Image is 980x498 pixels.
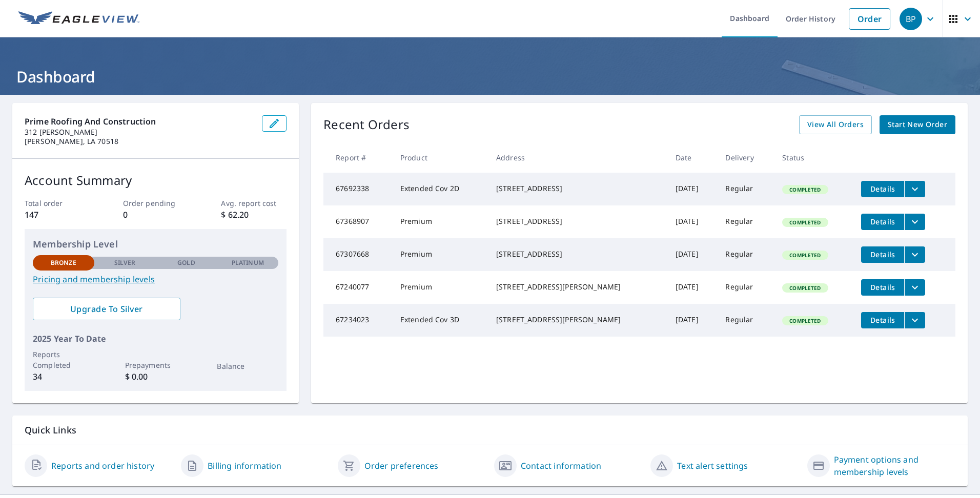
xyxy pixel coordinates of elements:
[488,142,667,173] th: Address
[496,183,659,194] div: [STREET_ADDRESS]
[861,312,904,328] button: detailsBtn-67234023
[807,118,864,131] span: View All Orders
[123,209,189,221] p: 0
[904,312,925,328] button: filesDropdownBtn-67234023
[904,246,925,263] button: filesDropdownBtn-67307668
[496,216,659,226] div: [STREET_ADDRESS]
[717,304,774,337] td: Regular
[667,238,718,271] td: [DATE]
[323,304,392,337] td: 67234023
[33,370,94,383] p: 34
[667,142,718,173] th: Date
[861,246,904,263] button: detailsBtn-67307668
[867,282,898,292] span: Details
[900,8,922,30] div: BP
[496,249,659,259] div: [STREET_ADDRESS]
[25,424,955,437] p: Quick Links
[867,184,898,194] span: Details
[783,284,827,292] span: Completed
[33,298,180,320] a: Upgrade To Silver
[783,252,827,259] span: Completed
[217,361,278,371] p: Balance
[123,198,189,209] p: Order pending
[861,279,904,296] button: detailsBtn-67240077
[125,360,187,370] p: Prepayments
[888,118,947,131] span: Start New Order
[25,198,90,209] p: Total order
[496,282,659,292] div: [STREET_ADDRESS][PERSON_NAME]
[496,315,659,325] div: [STREET_ADDRESS][PERSON_NAME]
[232,258,264,267] p: Platinum
[208,460,281,472] a: Billing information
[392,173,488,205] td: Extended Cov 2D
[25,137,254,146] p: [PERSON_NAME], LA 70518
[364,460,439,472] a: Order preferences
[392,238,488,271] td: Premium
[849,8,890,30] a: Order
[323,142,392,173] th: Report #
[25,171,287,190] p: Account Summary
[323,271,392,304] td: 67240077
[323,115,410,134] p: Recent Orders
[867,315,898,325] span: Details
[717,142,774,173] th: Delivery
[392,205,488,238] td: Premium
[774,142,853,173] th: Status
[861,214,904,230] button: detailsBtn-67368907
[667,271,718,304] td: [DATE]
[33,333,278,345] p: 2025 Year To Date
[114,258,136,267] p: Silver
[12,66,968,87] h1: Dashboard
[51,258,76,267] p: Bronze
[392,142,488,173] th: Product
[783,219,827,226] span: Completed
[33,349,94,370] p: Reports Completed
[51,460,154,472] a: Reports and order history
[221,209,287,221] p: $ 62.20
[323,205,392,238] td: 67368907
[667,205,718,238] td: [DATE]
[521,460,601,472] a: Contact information
[867,217,898,226] span: Details
[867,250,898,259] span: Details
[667,173,718,205] td: [DATE]
[125,370,187,383] p: $ 0.00
[799,115,872,134] a: View All Orders
[717,173,774,205] td: Regular
[33,237,278,251] p: Membership Level
[25,115,254,128] p: Prime Roofing and Construction
[904,214,925,230] button: filesDropdownBtn-67368907
[783,317,827,324] span: Completed
[717,238,774,271] td: Regular
[904,279,925,296] button: filesDropdownBtn-67240077
[221,198,287,209] p: Avg. report cost
[25,128,254,137] p: 312 [PERSON_NAME]
[41,303,172,315] span: Upgrade To Silver
[667,304,718,337] td: [DATE]
[904,181,925,197] button: filesDropdownBtn-67692338
[861,181,904,197] button: detailsBtn-67692338
[177,258,195,267] p: Gold
[677,460,748,472] a: Text alert settings
[392,271,488,304] td: Premium
[717,205,774,238] td: Regular
[33,273,278,285] a: Pricing and membership levels
[323,173,392,205] td: 67692338
[834,453,955,478] a: Payment options and membership levels
[323,238,392,271] td: 67307668
[18,11,139,27] img: EV Logo
[783,186,827,193] span: Completed
[392,304,488,337] td: Extended Cov 3D
[880,115,955,134] a: Start New Order
[25,209,90,221] p: 147
[717,271,774,304] td: Regular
